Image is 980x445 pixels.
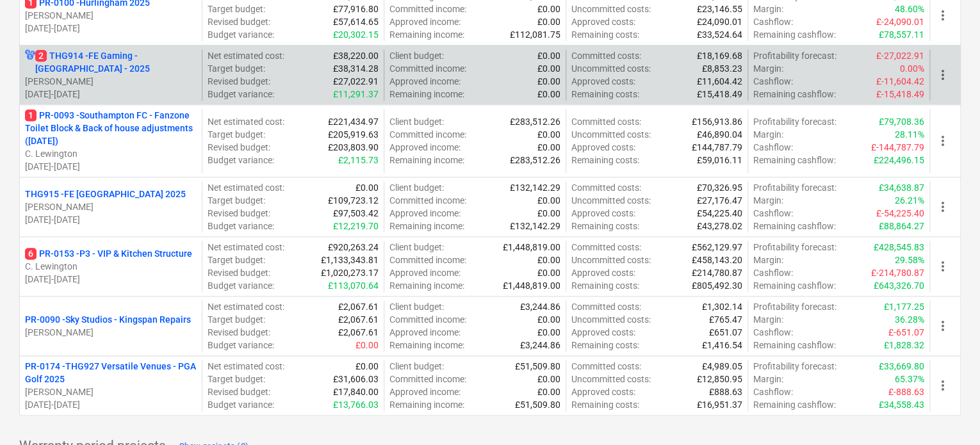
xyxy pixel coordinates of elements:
[208,326,270,339] p: Revised budget :
[871,266,924,279] p: £-214,780.87
[35,49,197,75] p: THG914 - FE Gaming - [GEOGRAPHIC_DATA] - 2025
[510,28,560,41] p: £112,081.75
[25,247,192,260] p: PR-0153 - P3 - VIP & Kitchen Structure
[697,373,742,385] p: £12,850.95
[709,326,742,339] p: £651.07
[571,220,639,232] p: Remaining costs :
[25,313,197,339] div: PR-0090 -Sky Studios - Kingspan Repairs[PERSON_NAME]
[537,385,560,398] p: £0.00
[571,181,641,194] p: Committed costs :
[876,75,924,88] p: £-11,604.42
[25,313,191,326] p: PR-0090 - Sky Studios - Kingspan Repairs
[571,62,651,75] p: Uncommitted costs :
[338,300,379,313] p: £2,067.61
[753,49,837,62] p: Profitability forecast :
[208,360,284,373] p: Net estimated cost :
[25,247,197,286] div: 6PR-0153 -P3 - VIP & Kitchen StructureC. Lewington[DATE]-[DATE]
[208,266,270,279] p: Revised budget :
[537,88,560,101] p: £0.00
[753,385,793,398] p: Cashflow :
[208,49,284,62] p: Net estimated cost :
[537,128,560,141] p: £0.00
[692,141,742,154] p: £144,787.79
[874,279,924,292] p: £643,326.70
[355,360,379,373] p: £0.00
[515,360,560,373] p: £51,509.80
[571,49,641,62] p: Committed costs :
[753,254,783,266] p: Margin :
[697,88,742,101] p: £15,418.49
[571,339,639,352] p: Remaining costs :
[389,194,466,207] p: Committed income :
[389,115,444,128] p: Client budget :
[208,115,284,128] p: Net estimated cost :
[389,398,464,411] p: Remaining income :
[333,62,379,75] p: £38,314.28
[888,326,924,339] p: £-651.07
[876,88,924,101] p: £-15,418.49
[537,49,560,62] p: £0.00
[25,188,186,200] p: THG915 - FE [GEOGRAPHIC_DATA] 2025
[333,88,379,101] p: £11,291.37
[876,49,924,62] p: £-27,022.91
[208,62,265,75] p: Target budget :
[879,398,924,411] p: £34,558.43
[333,385,379,398] p: £17,840.00
[895,254,924,266] p: 29.58%
[697,154,742,166] p: £59,016.11
[208,194,265,207] p: Target budget :
[25,9,197,22] p: [PERSON_NAME]
[900,62,924,75] p: 0.00%
[333,49,379,62] p: £38,220.00
[692,254,742,266] p: £458,143.20
[876,15,924,28] p: £-24,090.01
[753,15,793,28] p: Cashflow :
[879,360,924,373] p: £33,669.80
[208,141,270,154] p: Revised budget :
[25,88,197,101] p: [DATE] - [DATE]
[389,154,464,166] p: Remaining income :
[895,194,924,207] p: 26.21%
[338,313,379,326] p: £2,067.61
[753,62,783,75] p: Margin :
[389,326,461,339] p: Approved income :
[697,28,742,41] p: £33,524.64
[697,75,742,88] p: £11,604.42
[571,326,635,339] p: Approved costs :
[389,62,466,75] p: Committed income :
[25,49,35,75] div: Project has multi currencies enabled
[571,360,641,373] p: Committed costs :
[389,300,444,313] p: Client budget :
[879,220,924,232] p: £88,864.27
[389,360,444,373] p: Client budget :
[25,147,197,160] p: C. Lewington
[571,88,639,101] p: Remaining costs :
[571,254,651,266] p: Uncommitted costs :
[571,207,635,220] p: Approved costs :
[753,300,837,313] p: Profitability forecast :
[333,220,379,232] p: £12,219.70
[515,398,560,411] p: £51,509.80
[537,194,560,207] p: £0.00
[571,398,639,411] p: Remaining costs :
[935,67,951,83] span: more_vert
[355,339,379,352] p: £0.00
[571,300,641,313] p: Committed costs :
[571,15,635,28] p: Approved costs :
[879,28,924,41] p: £78,557.11
[333,373,379,385] p: £31,606.03
[702,300,742,313] p: £1,302.14
[333,75,379,88] p: £27,022.91
[208,207,270,220] p: Revised budget :
[571,194,651,207] p: Uncommitted costs :
[389,220,464,232] p: Remaining income :
[537,326,560,339] p: £0.00
[25,109,37,121] span: 1
[321,266,379,279] p: £1,020,273.17
[25,200,197,213] p: [PERSON_NAME]
[355,181,379,194] p: £0.00
[389,373,466,385] p: Committed income :
[871,141,924,154] p: £-144,787.79
[935,378,951,393] span: more_vert
[884,339,924,352] p: £1,828.32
